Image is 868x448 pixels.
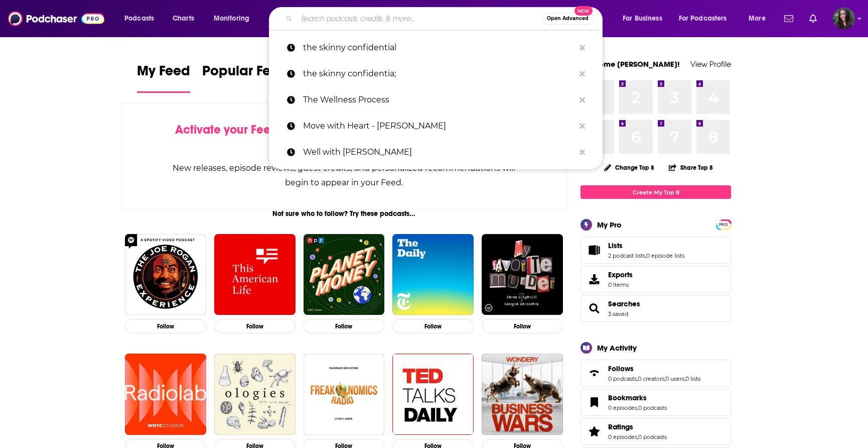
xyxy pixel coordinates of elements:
[303,35,574,61] p: the skinny confidential
[581,389,731,416] span: Bookmarks
[608,393,647,402] span: Bookmarks
[166,11,200,27] a: Charts
[608,404,637,411] a: 0 episodes
[482,319,563,333] button: Follow
[173,12,194,26] span: Charts
[581,295,731,322] span: Searches
[214,234,296,315] img: This American Life
[392,354,474,435] img: TED Talks Daily
[269,35,603,61] a: the skinny confidential
[833,8,855,30] img: User Profile
[690,59,731,69] a: View Profile
[392,234,474,315] img: The Daily
[125,354,206,435] img: Radiolab
[685,375,700,382] a: 0 lists
[597,220,622,230] div: My Pro
[672,11,742,27] button: open menu
[608,422,667,431] a: Ratings
[202,62,287,85] span: Popular Feed
[637,433,638,440] span: ,
[608,310,628,317] a: 3 saved
[616,11,675,27] button: open menu
[608,270,633,279] span: Exports
[202,62,287,93] a: Popular Feed
[584,395,604,409] a: Bookmarks
[278,7,612,30] div: Search podcasts, credits, & more...
[547,16,589,21] span: Open Advanced
[608,375,637,382] a: 0 podcasts
[125,319,206,333] button: Follow
[584,301,604,315] a: Searches
[608,281,633,288] span: 0 items
[608,241,684,250] a: Lists
[638,375,664,382] a: 0 creators
[125,234,206,315] img: The Joe Rogan Experience
[8,9,104,28] a: Podchaser - Follow, Share and Rate Podcasts
[214,354,296,435] img: Ologies with Alie Ward
[608,364,634,373] span: Follows
[717,221,730,229] span: PRO
[598,161,660,174] button: Change Top 8
[269,61,603,87] a: the skinny confidentia;
[645,252,646,259] span: ,
[608,393,667,402] a: Bookmarks
[297,11,542,27] input: Search podcasts, credits, & more...
[608,299,640,308] a: Searches
[637,404,638,411] span: ,
[665,375,684,382] a: 0 users
[805,10,821,27] a: Show notifications dropdown
[608,422,633,431] span: Ratings
[608,241,623,250] span: Lists
[742,11,778,27] button: open menu
[172,161,516,190] div: New releases, episode reviews, guest credits, and personalized recommendations will begin to appe...
[137,62,190,93] a: My Feed
[581,237,731,264] span: Lists
[584,243,604,257] a: Lists
[214,12,249,26] span: Monitoring
[717,220,730,228] a: PRO
[780,10,797,27] a: Show notifications dropdown
[833,8,855,30] span: Logged in as elenadreamday
[269,139,603,165] a: Well with [PERSON_NAME]
[638,404,667,411] a: 0 podcasts
[637,375,638,382] span: ,
[574,6,593,16] span: New
[581,418,731,445] span: Ratings
[833,8,855,30] button: Show profile menu
[303,113,574,139] p: Move with Heart - Melissa Wood
[269,113,603,139] a: Move with Heart - [PERSON_NAME]
[482,234,563,315] img: My Favorite Murder with Karen Kilgariff and Georgia Hardstark
[304,234,385,315] a: Planet Money
[269,87,603,113] a: The Wellness Process
[584,366,604,380] a: Follows
[117,11,167,27] button: open menu
[482,354,563,435] img: Business Wars
[214,319,296,333] button: Follow
[679,12,727,26] span: For Podcasters
[172,123,516,152] div: by following Podcasts, Creators, Lists, and other Users!
[304,354,385,435] img: Freakonomics Radio
[581,185,731,199] a: Create My Top 8
[124,12,154,26] span: Podcasts
[584,424,604,438] a: Ratings
[137,62,190,85] span: My Feed
[175,122,278,137] span: Activate your Feed
[207,11,262,27] button: open menu
[597,343,637,353] div: My Activity
[304,319,385,333] button: Follow
[581,360,731,387] span: Follows
[608,364,700,373] a: Follows
[303,139,574,165] p: Well with Arielle Lorre
[121,209,567,218] div: Not sure who to follow? Try these podcasts...
[303,61,574,87] p: the skinny confidentia;
[638,433,667,440] a: 0 podcasts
